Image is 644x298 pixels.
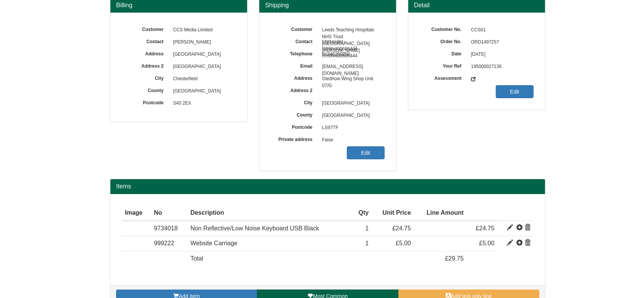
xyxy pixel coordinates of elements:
[151,236,188,251] td: 999222
[169,61,236,73] span: [GEOGRAPHIC_DATA]
[190,225,319,232] span: Non Reflective/Low Noise Keyboard USB Black
[467,49,534,61] span: [DATE]
[420,49,467,57] label: Date
[318,122,385,134] span: LS97TF
[151,206,188,221] th: No
[420,24,467,33] label: Customer No.
[271,49,318,57] label: Telephone
[392,225,411,232] span: £24.75
[365,225,369,232] span: 1
[169,36,236,49] span: [PERSON_NAME]
[396,240,411,246] span: £5.00
[122,97,169,106] label: Postcode
[420,61,467,70] label: Your Ref
[271,61,318,70] label: Email
[318,36,385,49] span: EBRAHIM - RR8N400606444 RR8N400606444
[476,225,495,232] span: £24.75
[169,24,236,36] span: CCS Media Limited
[420,36,467,45] label: Order No.
[122,61,169,70] label: Address 2
[271,73,318,82] label: Address
[445,255,464,262] span: £29.75
[187,206,352,221] th: Description
[122,24,169,33] label: Customer
[151,221,188,236] td: 9734018
[116,2,241,9] h3: Billing
[271,36,318,45] label: Contact
[169,85,236,97] span: [GEOGRAPHIC_DATA]
[479,240,495,246] span: £5.00
[122,49,169,57] label: Address
[122,73,169,82] label: City
[347,146,385,159] a: Edit
[169,97,236,110] span: S40 2EX
[122,36,169,45] label: Contact
[318,110,385,122] span: [GEOGRAPHIC_DATA]
[190,240,237,246] span: Website Carriage
[265,2,390,9] h3: Shipping
[352,206,372,221] th: Qty
[169,73,236,85] span: Chesterfield
[169,49,236,61] span: [GEOGRAPHIC_DATA]
[318,61,385,73] span: [EMAIL_ADDRESS][DOMAIN_NAME]
[372,206,414,221] th: Unit Price
[271,85,318,94] label: Address 2
[271,134,318,143] label: Private address
[271,122,318,131] label: Postcode
[414,2,539,9] h3: Detail
[420,73,467,82] label: Assessment
[414,206,467,221] th: Line Amount
[271,24,318,33] label: Customer
[122,206,151,221] th: Image
[271,97,318,106] label: City
[467,24,534,36] span: CCS01
[271,110,318,118] label: County
[187,251,352,266] td: Total
[365,240,369,246] span: 1
[318,24,385,36] span: Leeds Teaching Hospitals NHS Trust [GEOGRAPHIC_DATA][PERSON_NAME]
[318,97,385,110] span: [GEOGRAPHIC_DATA]
[467,36,534,49] span: ORD1497257
[116,183,539,190] h2: Items
[318,49,385,61] span: 01246200200
[318,73,385,85] span: Gledhow Wing Shop Unit 07/G
[122,85,169,94] label: County
[496,85,534,98] a: Edit
[318,134,385,146] span: False
[467,61,534,73] span: 195000027136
